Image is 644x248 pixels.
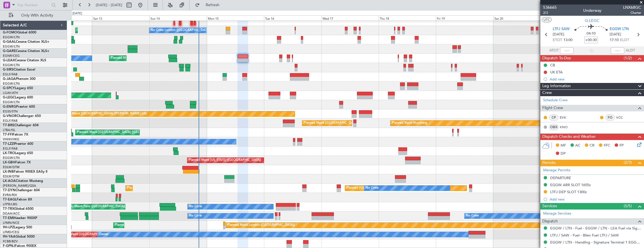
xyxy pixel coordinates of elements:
a: G-SIRSCitation Excel [3,68,35,71]
div: Unplanned Maint [GEOGRAPHIC_DATA] ([PERSON_NAME] Intl) [55,110,147,118]
div: Mon 15 [207,15,264,21]
span: G-JAGA [3,77,16,81]
span: 17:10 [610,37,619,43]
a: EGGW / LTN - Fuel - EGGW / LTN - LEA Fuel via Signature in EGGW [550,226,641,231]
div: EGGW ARR SLOT 1655z [550,182,591,187]
div: No Crew [189,212,202,220]
a: EGGW/LTN [3,100,20,104]
a: T7-LZZIPraetor 600 [3,142,33,146]
a: G-SPCYLegacy 650 [3,87,33,90]
span: Only With Activity [15,13,59,17]
span: T7-LZZI [3,142,14,146]
a: T7-DYNChallenger 604 [3,189,40,192]
a: T7-FFIFalcon 7X [3,133,28,136]
span: [DATE] [610,32,621,37]
span: Dispatch To-Dos [542,55,571,62]
a: Manage Permits [543,168,570,173]
div: Wed 17 [321,15,379,21]
button: Refresh [192,1,226,10]
a: G-FOMOGlobal 6000 [3,31,36,34]
span: 9H-YAA [3,235,15,238]
a: EGLF/FAB [3,72,17,76]
a: LX-TROLegacy 650 [3,152,33,155]
span: T7-EAGL [3,198,17,201]
span: Services [542,203,557,209]
a: Manage Services [543,211,571,217]
div: Planned Maint [GEOGRAPHIC_DATA] ([GEOGRAPHIC_DATA]) [77,26,166,35]
a: VHHH/HKG [3,137,19,141]
a: LGAV/ATH [3,91,18,95]
span: Flight Crew [542,105,563,111]
span: Leg Information [542,83,571,89]
span: G-SPCY [3,87,15,90]
a: T7-EAGLFalcon 8X [3,198,32,201]
a: LTFJ / SAW - Fuel - Bilen Fuel LTFJ / SAW [550,233,619,238]
a: 9H-LPZLegacy 500 [3,226,32,229]
div: Planned Maint [GEOGRAPHIC_DATA] ([GEOGRAPHIC_DATA]) [77,128,166,137]
div: Sat 20 [493,15,550,21]
a: EDLW/DTM [3,165,19,169]
a: G-ENRGPraetor 600 [3,105,35,109]
span: LX-AOA [3,179,16,183]
div: UK ETA [550,70,563,75]
span: 13:00 [563,37,572,43]
div: Tue 16 [264,15,321,21]
div: Owner [99,230,108,239]
span: (5/5) [624,203,632,209]
a: G-GARECessna Citation XLS+ [3,49,49,53]
span: (2/3) [624,159,632,165]
span: ETOT [553,37,562,43]
span: G-LEAX [3,59,15,62]
span: G-LEGC [3,96,15,99]
span: (1/2) [624,55,632,61]
a: EGSS/STN [3,109,18,114]
a: LX-INBFalcon 900EX EASy II [3,170,47,173]
span: ATOT [549,48,559,53]
a: EGGW / LTN - Handling - Signature Terminal 1 EGGW / LTN [550,240,641,245]
button: Only With Activity [6,11,61,20]
div: No Crew London ([GEOGRAPHIC_DATA]) [151,26,210,35]
span: T7-DYN [3,189,15,192]
a: EGGW/LTN [3,156,20,160]
a: T7-BREChallenger 604 [3,124,39,127]
a: T7-TRXGlobal 6500 [3,207,34,211]
div: Planned Maint London ([GEOGRAPHIC_DATA]) [227,221,295,229]
span: 2/2 [543,10,557,15]
a: G-VNORChallenger 650 [3,114,41,118]
span: G-VNOR [3,114,17,118]
div: Planned Maint [US_STATE] ([GEOGRAPHIC_DATA]) [189,156,261,164]
span: Charter [623,10,641,15]
div: Underway [583,8,601,13]
a: G-LEAXCessna Citation XLS [3,59,46,62]
div: Sat 13 [92,15,149,21]
div: Fri 19 [436,15,493,21]
div: No Crew [189,202,202,211]
span: Dispatch Checks and Weather [542,134,596,140]
a: T7-EMIHawker 900XP [3,217,37,220]
div: Planned Maint Nurnberg [392,119,427,127]
a: FCBB/BZV [3,239,18,244]
a: EGNR/CEG [3,54,20,58]
div: CB [550,63,555,67]
div: CP [549,114,558,121]
a: VCC [616,115,629,120]
span: Crew [542,90,552,96]
span: ELDT [620,37,629,43]
span: 536665 [543,4,557,10]
a: 9H-YAAGlobal 5000 [3,235,35,238]
span: G-LEGC [585,18,599,24]
a: EGLF/FAB [3,119,17,123]
a: EVK [560,115,572,120]
div: Add new [550,77,641,82]
a: LX-GBHFalcon 7X [3,161,31,164]
span: LTFJ SAW [553,26,570,32]
div: Planned Maint [GEOGRAPHIC_DATA] ([GEOGRAPHIC_DATA]) [111,54,199,62]
span: T7-BRE [3,124,14,127]
a: EVRA/RIX [3,193,17,197]
div: AOG Maint Paris ([GEOGRAPHIC_DATA]) [66,202,125,211]
div: [DATE] [72,11,82,16]
span: MF [561,143,566,148]
a: EDLW/DTM [3,174,19,179]
a: G-JAGAPhenom 300 [3,77,35,81]
span: LX-GBH [3,161,15,164]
